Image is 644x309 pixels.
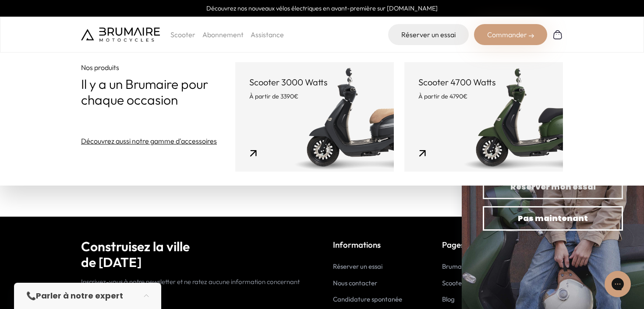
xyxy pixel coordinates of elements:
[170,29,195,40] p: Scooter
[251,30,284,39] a: Assistance
[552,29,563,40] img: Panier
[600,268,635,300] iframe: Gorgias live chat messenger
[81,136,217,146] a: Découvrez aussi notre gamme d'accessoires
[81,62,235,73] p: Nos produits
[81,76,235,108] p: Il y a un Brumaire pour chaque occasion
[442,295,455,303] a: Blog
[81,239,311,270] h2: Construisez la ville de [DATE]
[442,239,475,251] p: Pages
[418,76,549,88] p: Scooter 4700 Watts
[442,262,469,270] a: Brumaire
[333,262,382,270] a: Réserver un essai
[442,279,464,287] a: Scooter
[333,295,402,303] a: Candidature spontanée
[474,24,547,45] div: Commander
[81,277,311,297] p: Inscrivez-vous à notre newsletter et ne ratez aucune information concernant Brumaire.
[404,62,563,172] a: Scooter 4700 Watts À partir de 4790€
[249,92,380,101] p: À partir de 3390€
[235,62,394,172] a: Scooter 3000 Watts À partir de 3390€
[333,239,402,251] p: Informations
[418,92,549,101] p: À partir de 4790€
[202,30,244,39] a: Abonnement
[333,279,377,287] a: Nous contacter
[81,28,160,42] img: Brumaire Motocycles
[388,24,469,45] a: Réserver un essai
[529,33,534,39] img: right-arrow-2.png
[249,76,380,88] p: Scooter 3000 Watts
